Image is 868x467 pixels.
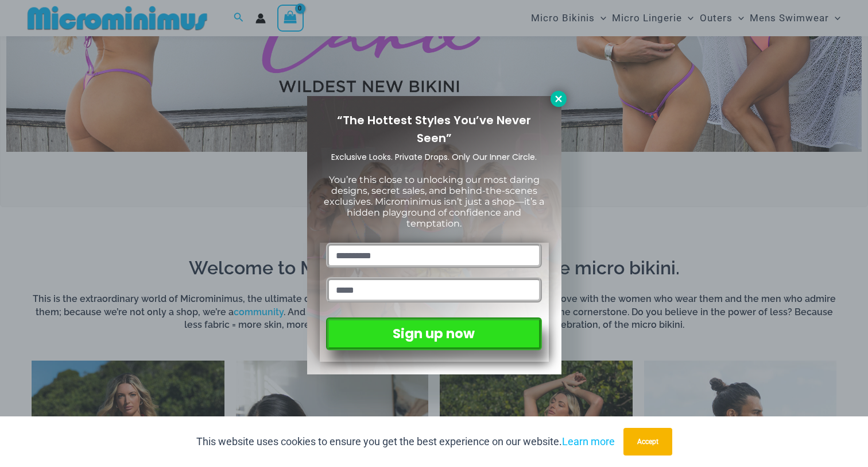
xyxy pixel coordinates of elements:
span: “The Hottest Styles You’ve Never Seen” [337,112,531,146]
button: Close [551,91,567,107]
button: Sign up now [326,317,541,350]
span: Exclusive Looks. Private Drops. Only Our Inner Circle. [331,151,537,163]
button: Accept [623,428,672,455]
a: Learn more [562,435,615,447]
p: This website uses cookies to ensure you get the best experience on our website. [196,433,615,450]
span: You’re this close to unlocking our most daring designs, secret sales, and behind-the-scenes exclu... [324,174,544,229]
